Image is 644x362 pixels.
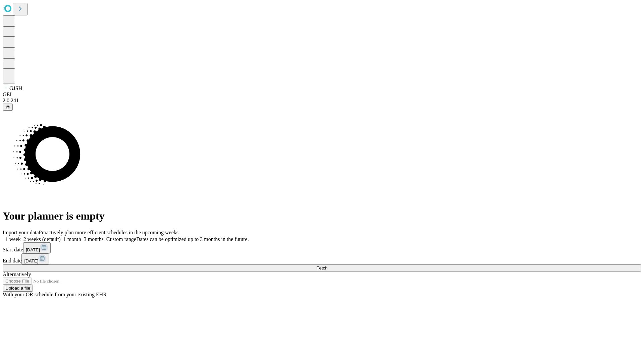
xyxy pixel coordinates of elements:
span: Fetch [316,265,327,270]
span: 2 weeks (default) [23,236,61,242]
span: Dates can be optimized up to 3 months in the future. [136,236,249,242]
span: Alternatively [3,271,31,277]
span: 1 week [5,236,21,242]
div: GEI [3,92,641,98]
span: 1 month [63,236,81,242]
span: 3 months [84,236,104,242]
span: Import your data [3,230,39,235]
div: Start date [3,242,641,253]
span: Proactively plan more efficient schedules in the upcoming weeks. [39,230,180,235]
div: 2.0.241 [3,98,641,104]
button: Fetch [3,264,641,271]
span: [DATE] [26,247,40,252]
span: @ [5,105,10,110]
span: [DATE] [24,258,38,263]
button: [DATE] [21,253,49,264]
h1: Your planner is empty [3,210,641,222]
span: GJSH [9,85,22,91]
span: With your OR schedule from your existing EHR [3,292,107,297]
button: Upload a file [3,285,33,292]
div: End date [3,253,641,264]
button: @ [3,104,13,111]
span: Custom range [106,236,136,242]
button: [DATE] [23,242,51,253]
